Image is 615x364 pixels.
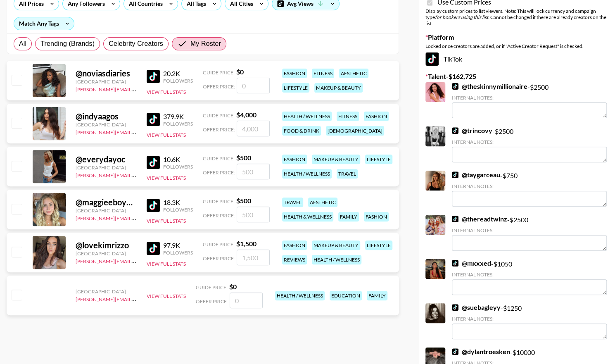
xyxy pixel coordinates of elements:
input: 0 [237,78,270,93]
div: [GEOGRAPHIC_DATA] [76,121,137,128]
a: [PERSON_NAME][EMAIL_ADDRESS][DOMAIN_NAME] [76,171,198,178]
div: Internal Notes: [452,316,607,322]
strong: $ 500 [236,197,251,205]
div: TikTok [425,52,608,66]
strong: $ 1,500 [236,240,256,247]
span: Guide Price: [203,112,235,119]
button: View Full Stats [147,218,186,224]
div: reviews [282,255,307,264]
div: travel [337,169,358,178]
img: TikTok [147,199,160,212]
img: TikTok [452,216,458,222]
div: fashion [282,155,307,164]
strong: $ 500 [236,154,251,162]
div: Locked once creators are added, or if "Active Creator Request" is checked. [425,43,608,49]
div: Followers [163,78,193,84]
div: fitness [312,69,334,78]
div: Match Any Tags [14,17,74,30]
div: @ lovekimrizzo [76,240,137,250]
a: @mxxxed [452,259,491,267]
div: lifestyle [282,83,309,93]
img: TikTok [452,348,458,355]
div: @ everydayoc [76,154,137,164]
button: View Full Stats [147,175,186,181]
div: health / wellness [275,291,325,300]
div: - $ 2500 [452,215,607,251]
div: Display custom prices to list viewers. Note: This will lock currency and campaign type . Cannot b... [425,8,608,26]
a: @taygarceau [452,171,500,179]
div: Internal Notes: [452,95,607,101]
a: @theskinnymillionaire [452,82,527,90]
div: @ indyaagos [76,111,137,121]
div: 20.2K [163,69,193,78]
strong: $ 4,000 [236,111,256,119]
div: - $ 2500 [452,126,607,162]
div: [DEMOGRAPHIC_DATA] [326,126,384,136]
label: Talent - $ 162,725 [425,72,608,81]
img: TikTok [147,242,160,255]
div: Internal Notes: [452,227,607,233]
span: Guide Price: [196,284,228,290]
div: family [338,212,359,221]
div: Followers [163,164,193,170]
a: [PERSON_NAME][EMAIL_ADDRESS][DOMAIN_NAME] [76,128,198,136]
a: [PERSON_NAME][EMAIL_ADDRESS][DOMAIN_NAME] [76,295,198,302]
div: health / wellness [312,255,361,264]
span: Offer Price: [203,212,235,219]
div: aesthetic [308,197,337,207]
span: Celebrity Creators [109,39,163,49]
div: makeup & beauty [312,155,360,164]
span: Offer Price: [203,169,235,176]
div: 10.6K [163,155,193,164]
span: Offer Price: [203,126,235,133]
div: - $ 750 [452,171,607,207]
em: for bookers using this list [435,14,488,20]
strong: $ 0 [236,68,244,76]
img: TikTok [452,171,458,178]
label: Platform [425,33,608,41]
span: Guide Price: [203,241,235,247]
div: Internal Notes: [452,271,607,278]
div: makeup & beauty [312,240,360,250]
div: education [330,291,362,300]
div: - $ 1050 [452,259,607,295]
img: TikTok [452,127,458,134]
img: TikTok [147,113,160,126]
button: View Full Stats [147,132,186,138]
div: health / wellness [282,112,332,121]
div: Internal Notes: [452,183,607,189]
button: View Full Stats [147,293,186,299]
span: My Roster [190,39,221,49]
div: fashion [282,69,307,78]
div: health / wellness [282,169,332,178]
div: aesthetic [339,69,368,78]
div: food & drink [282,126,321,136]
a: @dylantroesken [452,347,510,356]
div: makeup & beauty [314,83,363,93]
a: @suebagleyy [452,303,501,312]
div: Followers [163,121,193,127]
img: TikTok [452,304,458,311]
a: @thereadtwinz [452,215,507,223]
input: 500 [237,207,270,222]
button: View Full Stats [147,89,186,95]
span: Guide Price: [203,155,235,162]
span: Guide Price: [203,198,235,205]
span: Offer Price: [196,298,228,305]
a: [PERSON_NAME][EMAIL_ADDRESS][DOMAIN_NAME] [76,85,198,93]
div: fashion [364,112,389,121]
div: Followers [163,207,193,213]
div: lifestyle [365,155,392,164]
div: [GEOGRAPHIC_DATA] [76,164,137,171]
img: TikTok [147,70,160,83]
div: travel [282,197,303,207]
div: Followers [163,250,193,256]
input: 4,000 [237,121,270,136]
strong: $ 0 [229,283,237,290]
a: [PERSON_NAME][EMAIL_ADDRESS][DOMAIN_NAME] [76,214,198,221]
button: View Full Stats [147,261,186,267]
div: @ maggieeboynton [76,197,137,207]
div: [GEOGRAPHIC_DATA] [76,207,137,214]
div: - $ 1250 [452,303,607,339]
span: Guide Price: [203,69,235,76]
